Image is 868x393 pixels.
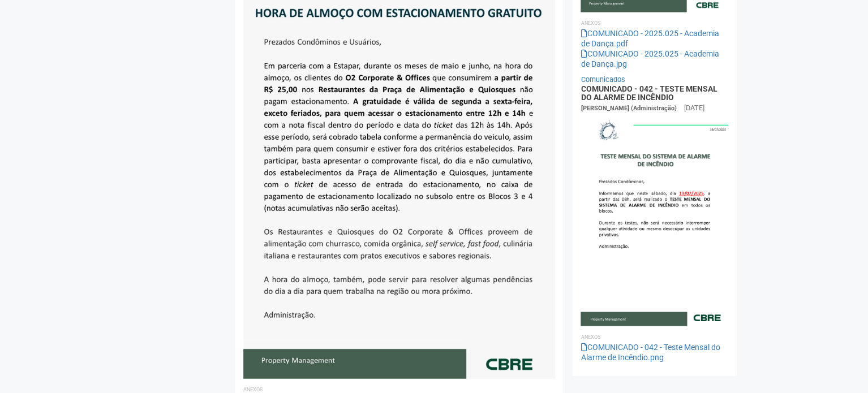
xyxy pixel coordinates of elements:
[581,29,719,48] a: COMUNICADO - 2025.025 - Academia de Dança.pdf
[684,103,704,113] div: [DATE]
[581,332,728,342] li: Anexos
[581,84,717,102] a: COMUNICADO - 042 - TESTE MENSAL DO ALARME DE INCÊNDIO
[581,49,719,68] a: COMUNICADO - 2025.025 - Academia de Dança.jpg
[581,343,720,362] a: COMUNICADO - 042 - Teste Mensal do Alarme de Incêndio.png
[581,75,625,84] a: Comunicados
[581,18,728,28] li: Anexos
[581,114,728,326] img: COMUNICADO%20-%20042%20-%20Teste%20Mensal%20do%20Alarme%20de%20Inc%C3%AAndio.png
[581,105,676,112] span: [PERSON_NAME] (Administração)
